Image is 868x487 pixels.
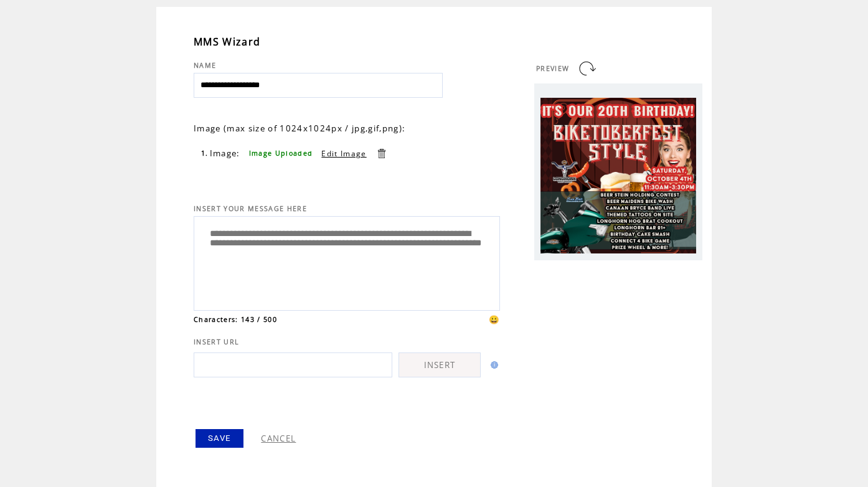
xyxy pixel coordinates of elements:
[489,314,500,325] span: 😀
[194,61,216,70] span: NAME
[210,148,240,159] span: Image:
[194,338,239,346] span: INSERT URL
[194,35,260,49] span: MMS Wizard
[399,352,481,377] a: INSERT
[196,429,243,448] a: SAVE
[375,148,387,159] a: Delete this item
[194,123,405,134] span: Image (max size of 1024x1024px / jpg,gif,png):
[201,149,209,158] span: 1.
[487,361,498,369] img: help.gif
[194,204,307,213] span: INSERT YOUR MESSAGE HERE
[261,433,296,444] a: CANCEL
[321,148,366,159] a: Edit Image
[249,149,313,158] span: Image Uploaded
[194,315,277,324] span: Characters: 143 / 500
[536,64,569,73] span: PREVIEW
